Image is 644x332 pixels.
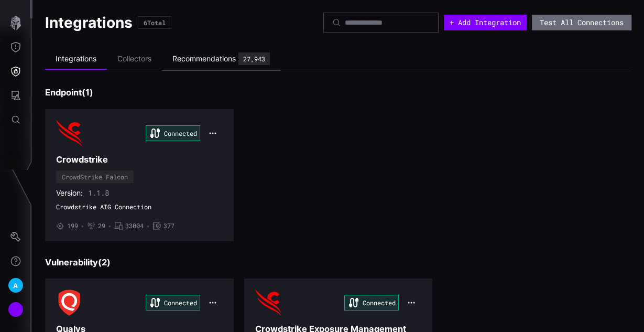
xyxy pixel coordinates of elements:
span: 1.1.8 [88,188,109,198]
button: + Add Integration [444,15,527,30]
span: 33004 [125,222,144,230]
div: Connected [146,125,200,141]
img: CrowdStrike Falcon [56,120,82,146]
span: Version: [56,188,83,198]
div: CrowdStrike Falcon [62,174,128,180]
span: • [81,222,84,230]
h3: Endpoint ( 1 ) [45,87,631,98]
h3: Vulnerability ( 2 ) [45,257,631,268]
img: Crowdstrike Falcon Spotlight Devices [255,290,281,316]
li: Collectors [107,49,162,69]
div: 27,943 [243,56,265,62]
div: 6 Total [144,19,166,26]
h3: Crowdstrike [56,154,223,165]
button: A [1,273,31,297]
span: 377 [163,222,174,230]
div: Connected [344,295,399,310]
span: A [13,280,18,291]
div: Connected [146,295,200,310]
img: Qualys VMDR [56,290,82,316]
span: Crowdstrike AIG Connection [56,203,223,211]
span: 199 [67,222,78,230]
li: Integrations [45,49,107,70]
span: • [108,222,112,230]
div: Recommendations [172,54,236,63]
button: Test All Connections [532,15,631,30]
span: • [146,222,150,230]
span: 29 [98,222,105,230]
h1: Integrations [45,13,133,32]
